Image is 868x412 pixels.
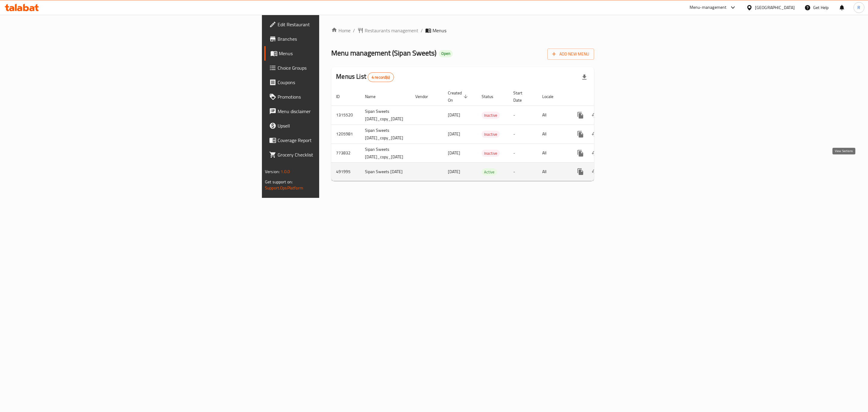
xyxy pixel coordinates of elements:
[482,168,497,176] div: Active
[278,137,402,144] span: Coverage Report
[264,61,407,75] a: Choice Groups
[265,184,303,192] a: Support.OpsPlatform
[421,27,423,34] li: /
[482,93,501,100] span: Status
[508,125,537,144] td: -
[573,164,588,179] button: more
[552,50,589,58] span: Add New Menu
[448,111,460,119] span: [DATE]
[448,149,460,157] span: [DATE]
[368,72,394,82] div: Total records count
[857,4,860,11] span: R
[265,168,280,176] span: Version:
[278,21,402,28] span: Edit Restaurant
[482,112,500,119] div: Inactive
[542,93,561,100] span: Locale
[588,127,602,141] button: Change Status
[264,119,407,133] a: Upsell
[336,93,348,100] span: ID
[415,93,436,100] span: Vendor
[264,17,407,32] a: Edit Restaurant
[513,89,530,104] span: Start Date
[690,4,727,11] div: Menu-management
[482,150,500,157] span: Inactive
[264,104,407,119] a: Menu disclaimer
[365,93,383,100] span: Name
[573,146,588,160] button: more
[448,89,470,104] span: Created On
[537,163,568,181] td: All
[573,127,588,141] button: more
[278,122,402,129] span: Upsell
[432,27,446,34] span: Menus
[482,112,500,119] span: Inactive
[755,4,795,11] div: [GEOGRAPHIC_DATA]
[331,27,594,34] nav: breadcrumb
[547,49,594,60] button: Add New Menu
[573,108,588,122] button: more
[537,106,568,125] td: All
[577,70,592,84] div: Export file
[588,164,602,179] button: Change Status
[439,50,453,57] div: Open
[336,72,394,82] h2: Menus List
[588,146,602,160] button: Change Status
[278,151,402,158] span: Grocery Checklist
[281,168,290,176] span: 1.0.0
[508,163,537,181] td: -
[331,87,636,181] table: enhanced table
[508,144,537,163] td: -
[265,178,293,186] span: Get support on:
[264,90,407,104] a: Promotions
[568,87,636,106] th: Actions
[439,51,453,56] span: Open
[482,150,500,157] div: Inactive
[264,75,407,90] a: Coupons
[508,106,537,125] td: -
[482,169,497,176] span: Active
[264,32,407,46] a: Branches
[278,93,402,100] span: Promotions
[264,147,407,162] a: Grocery Checklist
[537,144,568,163] td: All
[279,50,402,57] span: Menus
[588,108,602,122] button: Change Status
[264,46,407,61] a: Menus
[482,131,500,138] span: Inactive
[537,125,568,144] td: All
[278,108,402,115] span: Menu disclaimer
[448,130,460,138] span: [DATE]
[368,74,394,80] span: 4 record(s)
[278,64,402,71] span: Choice Groups
[264,133,407,147] a: Coverage Report
[278,79,402,86] span: Coupons
[278,35,402,43] span: Branches
[448,168,460,176] span: [DATE]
